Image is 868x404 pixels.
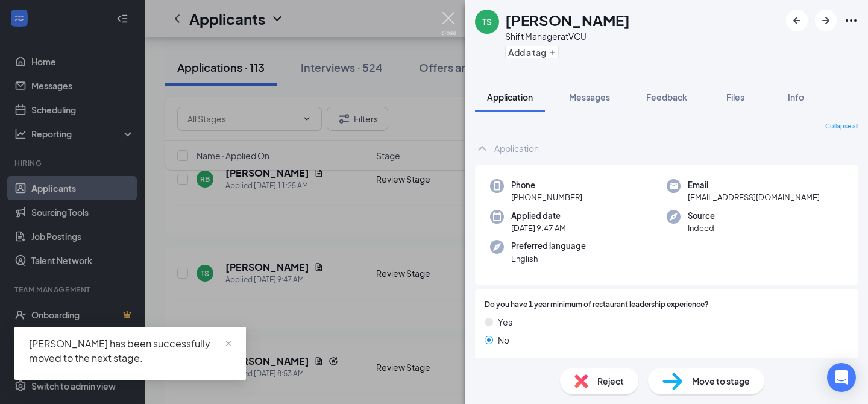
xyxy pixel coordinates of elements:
h1: [PERSON_NAME] [505,10,630,30]
button: PlusAdd a tag [505,46,559,58]
span: English [511,253,586,265]
span: Messages [569,92,610,103]
button: ArrowRight [815,10,837,31]
span: Files [726,92,744,103]
span: Yes [498,315,512,329]
div: Open Intercom Messenger [827,363,856,392]
span: Reject [597,374,624,388]
svg: Ellipses [844,13,858,28]
span: Do you have 1 year minimum of restaurant leadership experience? [485,299,709,311]
span: Info [788,92,804,103]
svg: ArrowRight [819,13,833,28]
span: close [224,339,233,348]
span: Preferred language [511,240,586,252]
span: Applied date [511,210,566,222]
span: No [498,333,509,347]
button: ArrowLeftNew [786,10,808,31]
span: Source [688,210,715,222]
div: Shift Manager at VCU [505,30,630,42]
span: Phone [511,179,582,191]
span: Application [487,92,533,103]
span: [PHONE_NUMBER] [511,191,582,203]
div: [PERSON_NAME] has been successfully moved to the next stage. [29,336,231,365]
span: Move to stage [692,374,750,388]
div: Application [494,142,539,154]
div: TS [482,16,492,28]
span: Indeed [688,222,715,234]
span: [EMAIL_ADDRESS][DOMAIN_NAME] [688,191,820,203]
svg: ArrowLeftNew [790,13,804,28]
span: Email [688,179,820,191]
span: [DATE] 9:47 AM [511,222,566,234]
svg: ChevronUp [475,141,489,156]
svg: Plus [549,49,556,56]
span: Feedback [646,92,687,103]
span: Collapse all [825,122,858,131]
